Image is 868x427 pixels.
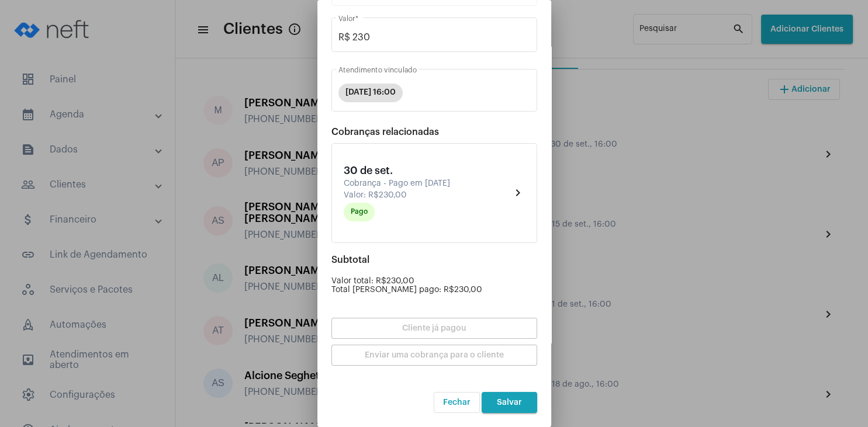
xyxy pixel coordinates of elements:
span: Cliente já pagou [402,324,466,332]
span: Salvar [497,398,522,407]
button: Salvar [482,392,537,413]
mat-chip: Pago [344,203,375,221]
div: Valor: R$230,00 [344,191,508,200]
div: Cobrança - Pago em [DATE] [344,179,508,188]
div: Total [PERSON_NAME] pago: R$230,00 [331,286,537,294]
button: Fechar [434,392,480,413]
div: 30 de set. [344,165,511,176]
span: Fechar [443,398,471,407]
mat-icon: chevron_right [511,186,525,200]
input: Valor [338,32,530,43]
div: Valor total: R$230,00 [331,277,537,286]
mat-chip-list: seleção dos serviços [338,81,530,105]
div: Subtotal [331,255,537,265]
mat-chip: [DATE] 16:00 [338,84,403,102]
div: Cobranças relacionadas [331,127,537,137]
button: Cliente já pagou [331,318,537,339]
button: Enviar uma cobrança para o cliente [331,345,537,366]
span: Enviar uma cobrança para o cliente [365,351,504,359]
